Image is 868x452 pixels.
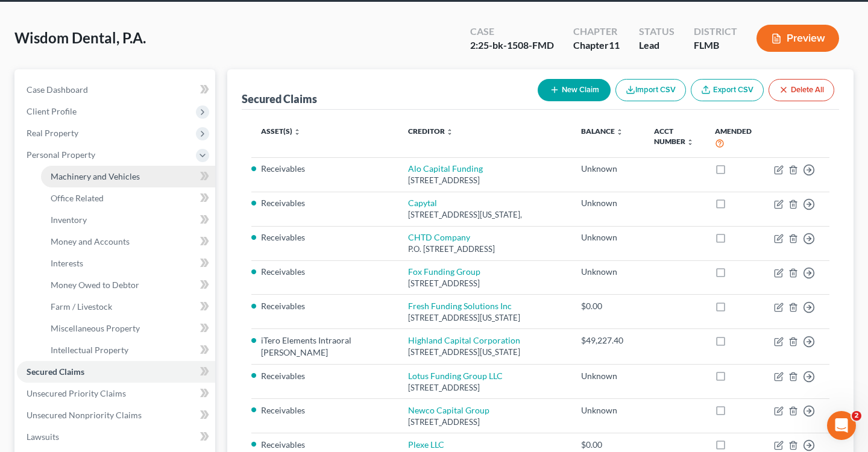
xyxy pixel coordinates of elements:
[705,119,764,157] th: Amended
[639,25,675,39] div: Status
[852,411,861,421] span: 2
[408,127,453,136] a: Creditor unfold_more
[27,388,126,398] span: Unsecured Priority Claims
[408,371,503,381] a: Lotus Funding Group LLC
[17,404,215,426] a: Unsecured Nonpriority Claims
[27,149,95,160] span: Personal Property
[581,370,635,382] div: Unknown
[294,128,301,136] i: unfold_more
[408,301,512,311] a: Fresh Funding Solutions Inc
[51,193,104,203] span: Office Related
[51,171,140,181] span: Machinery and Vehicles
[408,416,562,428] div: [STREET_ADDRESS]
[408,405,489,415] a: Newco Capital Group
[691,79,764,101] a: Export CSV
[41,187,215,209] a: Office Related
[51,323,140,333] span: Miscellaneous Property
[616,128,623,136] i: unfold_more
[408,312,562,324] div: [STREET_ADDRESS][US_STATE]
[639,39,675,52] div: Lead
[408,198,437,208] a: Capytal
[27,366,84,377] span: Secured Claims
[694,39,737,52] div: FLMB
[17,79,215,101] a: Case Dashboard
[261,197,389,209] li: Receivables
[51,236,130,246] span: Money and Accounts
[408,439,444,450] a: Plexe LLC
[581,231,635,243] div: Unknown
[581,197,635,209] div: Unknown
[261,127,301,136] a: Asset(s) unfold_more
[17,426,215,448] a: Lawsuits
[756,25,839,52] button: Preview
[408,347,562,358] div: [STREET_ADDRESS][US_STATE]
[14,29,146,46] span: Wisdom Dental, P.A.
[654,127,694,146] a: Acct Number unfold_more
[470,25,554,39] div: Case
[694,25,737,39] div: District
[408,266,480,277] a: Fox Funding Group
[408,382,562,394] div: [STREET_ADDRESS]
[41,166,215,187] a: Machinery and Vehicles
[470,39,554,52] div: 2:25-bk-1508-FMD
[581,163,635,175] div: Unknown
[51,301,112,312] span: Farm / Livestock
[41,231,215,253] a: Money and Accounts
[408,243,562,255] div: P.O. [STREET_ADDRESS]
[51,280,139,290] span: Money Owed to Debtor
[261,231,389,243] li: Receivables
[17,361,215,383] a: Secured Claims
[408,278,562,289] div: [STREET_ADDRESS]
[27,128,78,138] span: Real Property
[51,215,87,225] span: Inventory
[27,410,142,420] span: Unsecured Nonpriority Claims
[573,39,620,52] div: Chapter
[408,175,562,186] div: [STREET_ADDRESS]
[17,383,215,404] a: Unsecured Priority Claims
[446,128,453,136] i: unfold_more
[261,266,389,278] li: Receivables
[408,163,483,174] a: Alo Capital Funding
[687,139,694,146] i: unfold_more
[581,334,635,347] div: $49,227.40
[261,300,389,312] li: Receivables
[41,274,215,296] a: Money Owed to Debtor
[51,258,83,268] span: Interests
[261,163,389,175] li: Receivables
[581,300,635,312] div: $0.00
[261,404,389,416] li: Receivables
[261,439,389,451] li: Receivables
[581,439,635,451] div: $0.00
[27,432,59,442] span: Lawsuits
[581,266,635,278] div: Unknown
[408,335,520,345] a: Highland Capital Corporation
[408,209,562,221] div: [STREET_ADDRESS][US_STATE],
[573,25,620,39] div: Chapter
[27,106,77,116] span: Client Profile
[41,339,215,361] a: Intellectual Property
[41,253,215,274] a: Interests
[41,318,215,339] a: Miscellaneous Property
[408,232,470,242] a: CHTD Company
[609,39,620,51] span: 11
[261,370,389,382] li: Receivables
[261,334,389,359] li: iTero Elements Intraoral [PERSON_NAME]
[538,79,611,101] button: New Claim
[41,296,215,318] a: Farm / Livestock
[27,84,88,95] span: Case Dashboard
[242,92,317,106] div: Secured Claims
[41,209,215,231] a: Inventory
[581,404,635,416] div: Unknown
[769,79,834,101] button: Delete All
[581,127,623,136] a: Balance unfold_more
[615,79,686,101] button: Import CSV
[51,345,128,355] span: Intellectual Property
[827,411,856,440] iframe: Intercom live chat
